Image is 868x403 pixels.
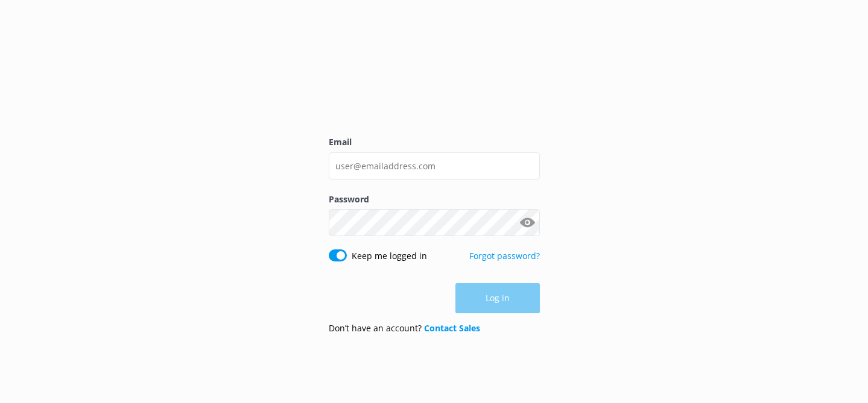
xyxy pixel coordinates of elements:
label: Password [329,193,540,206]
p: Don’t have an account? [329,322,480,335]
input: user@emailaddress.com [329,152,540,180]
a: Contact Sales [424,322,480,334]
a: Forgot password? [469,250,540,261]
button: Show password [516,211,540,235]
label: Email [329,136,540,149]
label: Keep me logged in [352,249,427,263]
